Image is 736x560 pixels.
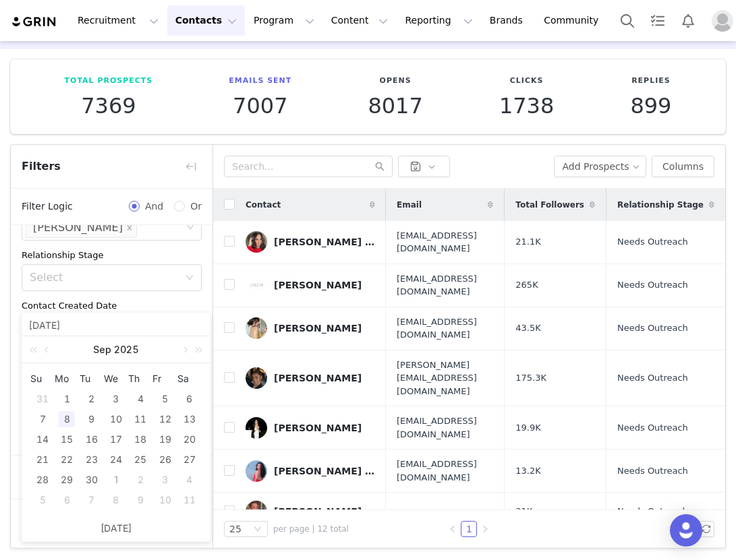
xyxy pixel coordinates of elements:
div: 25 [132,452,148,468]
div: 25 [229,522,242,536]
a: [PERSON_NAME] [246,417,375,439]
img: placeholder-profile.jpg [712,10,733,32]
div: [PERSON_NAME] [274,280,362,290]
li: 1 [461,521,477,537]
th: Mon [55,369,79,389]
p: 1738 [499,94,554,118]
td: September 11, 2025 [128,409,152,429]
th: Thu [128,369,152,389]
td: September 1, 2025 [55,389,79,409]
td: September 18, 2025 [128,429,152,449]
span: Needs Outreach [617,371,688,385]
span: Needs Outreach [617,235,688,249]
div: 17 [108,431,124,447]
button: Recruitment [69,5,167,36]
div: [PERSON_NAME] [274,423,362,433]
a: [PERSON_NAME] [246,317,375,339]
div: 23 [84,452,100,468]
td: September 28, 2025 [30,470,55,490]
span: [EMAIL_ADDRESS][DOMAIN_NAME] [397,272,493,299]
td: September 20, 2025 [177,429,202,449]
td: September 13, 2025 [177,409,202,429]
div: 6 [181,391,198,407]
span: Fr [152,373,177,385]
span: 43.5K [515,321,540,335]
span: Relationship Stage [617,199,704,211]
div: [PERSON_NAME] [PERSON_NAME] [274,466,375,476]
div: 2 [84,391,100,407]
td: October 2, 2025 [128,470,152,490]
span: Mo [55,373,79,385]
div: 29 [59,472,75,488]
td: September 7, 2025 [30,409,55,429]
p: Emails Sent [229,75,291,87]
div: [PERSON_NAME] [274,323,362,334]
div: 9 [84,411,100,427]
input: Select date [29,317,203,332]
div: 4 [132,391,148,407]
span: Email [397,199,422,211]
div: Select [30,271,179,284]
div: 30 [84,472,100,488]
li: Zoe McKay [26,216,137,238]
td: October 6, 2025 [55,490,79,510]
div: 15 [59,431,75,447]
button: Add Prospects [554,156,647,177]
div: [PERSON_NAME] [274,506,362,517]
span: 13.2K [515,464,540,478]
td: September 30, 2025 [80,470,104,490]
div: 13 [181,411,198,427]
button: Content [323,5,397,36]
td: September 10, 2025 [104,409,128,429]
td: September 27, 2025 [177,449,202,470]
div: 7 [84,492,100,508]
th: Fri [152,369,177,389]
div: 27 [181,452,198,468]
td: September 23, 2025 [80,449,104,470]
img: grin logo [11,15,58,28]
td: September 3, 2025 [104,389,128,409]
img: a840cf07-f9de-40d1-9f19-d9d8eaaa6c16.jpg [246,317,267,339]
i: icon: down [186,274,194,283]
span: Needs Outreach [617,421,688,435]
div: 3 [157,472,173,488]
a: 2025 [113,336,140,363]
p: 899 [630,94,671,118]
div: 22 [59,452,75,468]
span: [EMAIL_ADDRESS][DOMAIN_NAME] [397,315,493,342]
td: September 29, 2025 [55,470,79,490]
td: September 25, 2025 [128,449,152,470]
p: Total Prospects [65,75,153,87]
span: We [104,373,128,385]
td: August 31, 2025 [30,389,55,409]
div: 18 [132,431,148,447]
td: October 11, 2025 [177,490,202,510]
span: Needs Outreach [617,321,688,335]
div: 8 [108,492,124,508]
td: September 12, 2025 [152,409,177,429]
span: Sa [177,373,202,385]
span: [EMAIL_ADDRESS][DOMAIN_NAME] [397,414,493,441]
a: Community [536,5,613,36]
span: Tu [80,373,104,385]
td: October 1, 2025 [104,470,128,490]
a: [DATE] [101,516,132,541]
td: September 24, 2025 [104,449,128,470]
button: Columns [652,156,714,177]
a: [PERSON_NAME] [PERSON_NAME] [246,460,375,482]
button: Search [613,5,642,36]
input: Search... [224,156,393,177]
a: Next month (PageDown) [178,336,190,363]
th: Wed [104,369,128,389]
td: September 19, 2025 [152,429,177,449]
span: per page | 12 total [273,523,349,535]
div: 16 [84,431,100,447]
div: Relationship Stage [22,249,202,262]
div: 31 [34,391,51,407]
span: Contact [246,199,281,211]
div: 12 [157,411,173,427]
span: 265K [515,278,538,292]
div: 3 [108,391,124,407]
div: 4 [181,472,198,488]
span: Su [30,373,55,385]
